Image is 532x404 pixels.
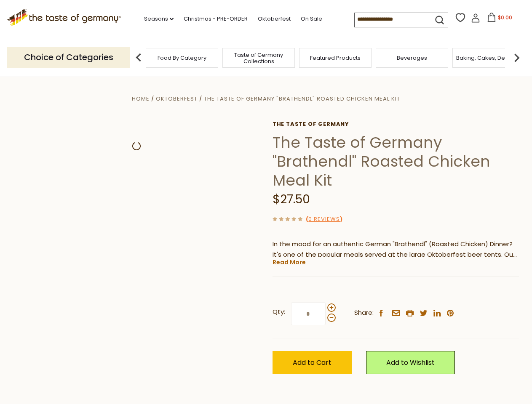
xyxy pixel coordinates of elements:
input: Qty: [291,302,326,325]
strong: Qty: [273,307,285,317]
a: The Taste of Germany [273,121,519,128]
a: Oktoberfest [258,14,291,24]
a: On Sale [301,14,322,24]
p: Choice of Categories [7,47,130,68]
h1: The Taste of Germany "Brathendl" Roasted Chicken Meal Kit [273,133,519,190]
span: ( ) [306,215,342,223]
p: In the mood for an authentic German "Brathendl" (Roasted Chicken) Dinner? It's one of the popular... [273,239,519,260]
a: The Taste of Germany "Brathendl" Roasted Chicken Meal Kit [204,95,400,103]
a: Food By Category [158,55,206,61]
span: $0.00 [498,14,512,21]
button: Add to Cart [273,351,352,374]
a: Home [132,95,150,103]
a: Seasons [144,14,174,24]
a: Beverages [397,55,427,61]
a: Christmas - PRE-ORDER [184,14,248,24]
a: Add to Wishlist [366,351,455,374]
span: $27.50 [273,191,310,207]
a: Oktoberfest [156,95,198,103]
a: Taste of Germany Collections [225,52,292,64]
a: Read More [273,258,306,266]
img: next arrow [508,49,525,66]
a: Baking, Cakes, Desserts [456,55,521,61]
a: 0 Reviews [308,215,340,224]
button: $0.00 [482,13,518,25]
span: Share: [354,308,374,318]
img: previous arrow [130,49,147,66]
span: Add to Cart [293,358,331,367]
a: Featured Products [310,55,361,61]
